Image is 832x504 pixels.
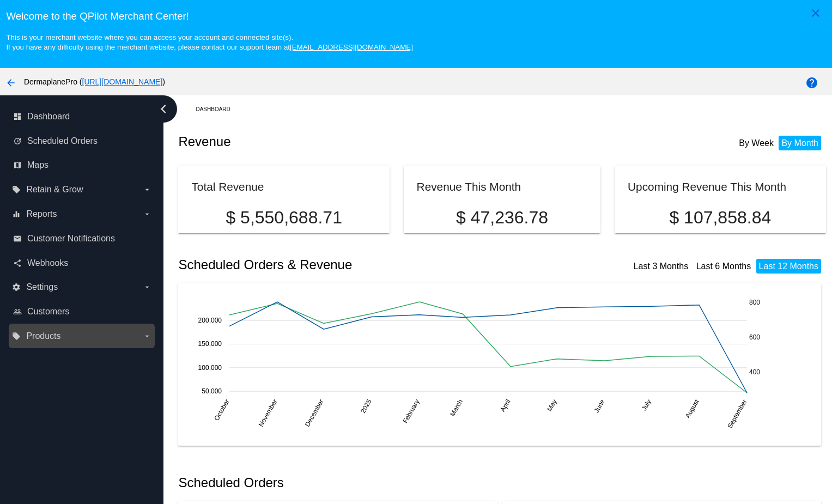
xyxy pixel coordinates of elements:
text: 150,000 [198,340,222,348]
i: equalizer [12,210,21,218]
p: $ 47,236.78 [417,208,588,228]
text: March [449,398,465,418]
span: Retain & Grow [26,185,83,195]
a: update Scheduled Orders [13,132,151,150]
span: Customer Notifications [27,234,115,244]
text: 100,000 [198,364,222,372]
a: Last 6 Months [696,262,751,271]
i: arrow_drop_down [143,185,151,194]
h2: Revenue [178,134,502,149]
i: people_outline [13,307,22,316]
text: November [257,398,279,428]
text: September [726,398,749,430]
h2: Scheduled Orders [178,475,502,490]
a: Last 12 Months [759,262,818,271]
text: 200,000 [198,317,222,324]
i: local_offer [12,185,21,194]
h2: Upcoming Revenue This Month [628,180,786,193]
i: email [13,234,22,243]
p: $ 5,550,688.71 [191,208,376,228]
li: By Month [779,136,821,150]
i: local_offer [12,332,21,341]
span: Settings [26,282,58,292]
span: Reports [26,209,57,219]
mat-icon: close [809,7,822,20]
text: 800 [749,299,760,306]
a: [URL][DOMAIN_NAME] [82,77,163,86]
span: Products [26,331,60,341]
span: Customers [27,307,69,317]
mat-icon: arrow_back [4,76,17,89]
i: dashboard [13,112,22,121]
i: settings [12,283,21,292]
p: $ 107,858.84 [628,208,812,228]
text: December [303,398,325,428]
span: Maps [27,160,48,170]
text: August [684,398,701,420]
a: map Maps [13,156,151,174]
text: February [402,398,421,425]
a: dashboard Dashboard [13,108,151,125]
a: email Customer Notifications [13,230,151,247]
i: arrow_drop_down [143,283,151,292]
span: DermaplanePro ( ) [24,77,165,86]
text: July [640,398,653,412]
text: 2025 [360,398,374,414]
text: May [546,398,558,413]
i: arrow_drop_down [143,210,151,218]
i: share [13,259,22,268]
i: map [13,161,22,169]
a: share Webhooks [13,254,151,272]
a: Dashboard [196,101,240,118]
text: October [213,398,231,422]
mat-icon: help [805,76,818,89]
text: 400 [749,368,760,376]
a: [EMAIL_ADDRESS][DOMAIN_NAME] [290,43,413,51]
text: 50,000 [202,387,222,395]
h2: Revenue This Month [417,180,521,193]
h2: Scheduled Orders & Revenue [178,257,502,272]
text: June [593,398,606,414]
span: Dashboard [27,112,70,122]
text: April [499,398,512,414]
li: By Week [736,136,776,150]
h3: Welcome to the QPilot Merchant Center! [6,10,825,22]
span: Webhooks [27,258,68,268]
a: Last 3 Months [634,262,689,271]
a: people_outline Customers [13,303,151,320]
i: update [13,137,22,145]
i: arrow_drop_down [143,332,151,341]
h2: Total Revenue [191,180,264,193]
span: Scheduled Orders [27,136,98,146]
i: chevron_left [155,100,172,118]
text: 600 [749,333,760,341]
small: This is your merchant website where you can access your account and connected site(s). If you hav... [6,33,412,51]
